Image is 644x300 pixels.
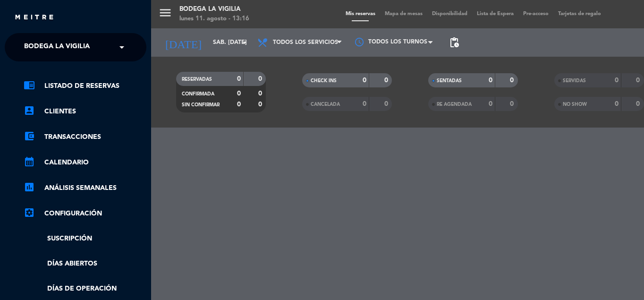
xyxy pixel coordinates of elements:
[24,106,146,117] a: account_boxClientes
[24,37,90,57] span: Bodega La Vigilia
[24,207,35,218] i: settings_applications
[14,14,54,21] img: MEITRE
[24,283,146,294] a: Días de Operación
[449,37,460,48] span: pending_actions
[24,157,146,168] a: calendar_monthCalendario
[24,181,35,193] i: assessment
[24,258,146,269] a: Días abiertos
[24,233,146,244] a: Suscripción
[24,79,35,91] i: chrome_reader_mode
[24,208,146,219] a: Configuración
[24,156,35,167] i: calendar_month
[24,105,35,116] i: account_box
[24,80,146,92] a: chrome_reader_modeListado de Reservas
[24,182,146,194] a: assessmentANÁLISIS SEMANALES
[24,130,35,142] i: account_balance_wallet
[24,131,146,143] a: account_balance_walletTransacciones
